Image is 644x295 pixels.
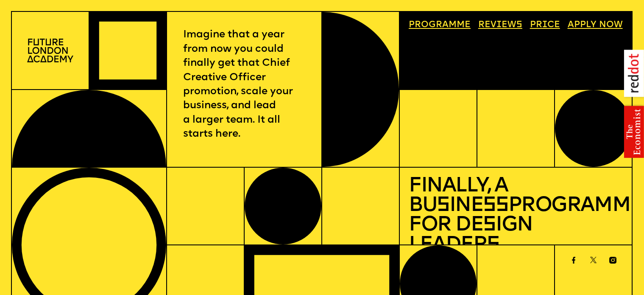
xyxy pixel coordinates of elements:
span: a [442,20,449,29]
p: Imagine that a year from now you could finally get that Chief Creative Officer promotion, scale y... [183,28,305,141]
span: s [487,235,499,256]
span: s [483,215,496,236]
span: ss [483,196,508,216]
a: Apply now [563,17,627,34]
span: s [437,196,449,216]
h1: Finally, a Bu ine Programme for De ign Leader [409,177,623,255]
span: A [568,20,574,29]
a: Price [525,17,564,34]
a: Reviews [474,17,527,34]
a: Programme [404,17,475,34]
